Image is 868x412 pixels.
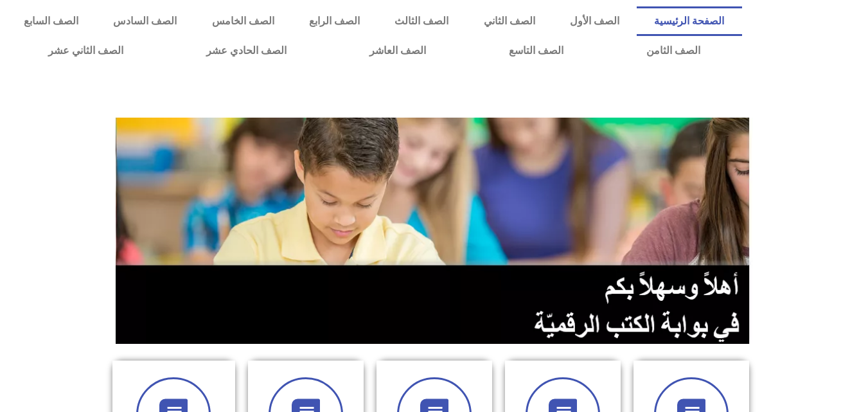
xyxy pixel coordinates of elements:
[292,6,377,36] a: الصف الرابع
[377,6,466,36] a: الصف الثالث
[328,36,467,66] a: الصف العاشر
[467,36,605,66] a: الصف التاسع
[553,6,637,36] a: الصف الأول
[6,36,164,66] a: الصف الثاني عشر
[466,6,553,36] a: الصف الثاني
[96,6,194,36] a: الصف السادس
[164,36,328,66] a: الصف الحادي عشر
[637,6,741,36] a: الصفحة الرئيسية
[6,6,96,36] a: الصف السابع
[195,6,292,36] a: الصف الخامس
[605,36,741,66] a: الصف الثامن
